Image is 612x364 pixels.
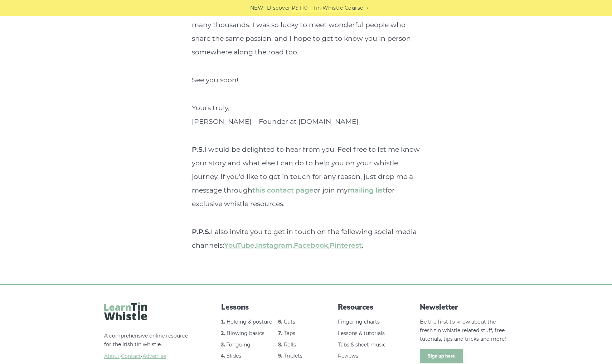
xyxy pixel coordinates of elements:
img: LearnTinWhistle.com [104,302,147,320]
span: Lessons [221,302,309,312]
p: See you soon! [192,73,420,87]
a: Instagram [256,241,292,249]
a: Slides [227,353,241,359]
a: Reviews [338,353,358,359]
a: PST10 - Tin Whistle Course [292,4,363,12]
span: Newsletter [420,302,508,312]
a: Pinterest [330,241,362,249]
a: Sign up here [420,349,463,363]
a: Lessons & tutorials [338,330,385,336]
p: I also invite you to get in touch on the following social media channels: , , , . [192,225,420,252]
a: YouTube [224,241,254,249]
strong: P.P.S. [192,228,211,236]
a: Fingering charts [338,319,380,325]
a: Facebook [294,241,328,249]
p: A comprehensive online resource for the Irish tin whistle. [104,332,192,361]
a: Blowing basics [227,330,264,336]
span: · [104,352,192,361]
a: mailing list [348,186,385,194]
strong: P.S. [192,145,204,154]
a: this contact page [252,186,314,194]
a: Rolls [284,341,296,348]
span: Resources [338,302,391,312]
span: Advertise [142,353,166,359]
a: Tonguing [227,341,251,348]
a: Contact·Advertise [121,353,166,359]
a: Cuts [284,319,295,325]
a: Taps [284,330,295,336]
a: Triplets [284,353,302,359]
span: Discover [267,4,291,12]
span: NEW: [250,4,265,12]
p: Be the first to know about the fresh tin whistle related stuff, free tutorials, tips and tricks a... [420,318,508,343]
a: Tabs & sheet music [338,341,386,348]
span: Contact [121,353,141,359]
a: Holding & posture [227,319,272,325]
p: Yours truly, [PERSON_NAME] – Founder at [DOMAIN_NAME] [192,101,420,128]
a: About [104,353,120,359]
p: I would be delighted to hear from you. Feel free to let me know your story and what else I can do... [192,143,420,211]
